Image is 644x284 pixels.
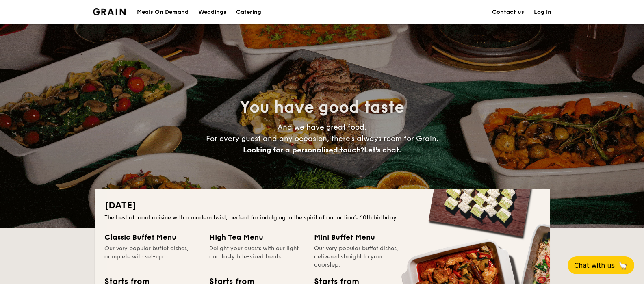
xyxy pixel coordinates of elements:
[314,245,409,269] div: Our very popular buffet dishes, delivered straight to your doorstep.
[104,245,199,269] div: Our very popular buffet dishes, complete with set-up.
[206,123,438,154] span: And we have great food. For every guest and any occasion, there’s always room for Grain.
[209,245,304,269] div: Delight your guests with our light and tasty bite-sized treats.
[240,98,404,117] span: You have good taste
[209,232,304,243] div: High Tea Menu
[104,214,540,222] div: The best of local cuisine with a modern twist, perfect for indulging in the spirit of our nation’...
[314,232,409,243] div: Mini Buffet Menu
[243,145,364,154] span: Looking for a personalised touch?
[618,261,628,270] span: 🦙
[364,145,401,154] span: Let's chat.
[104,199,540,212] h2: [DATE]
[93,8,126,15] a: Logotype
[93,8,126,15] img: Grain
[568,256,634,274] button: Chat with us🦙
[104,232,199,243] div: Classic Buffet Menu
[574,262,615,269] span: Chat with us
